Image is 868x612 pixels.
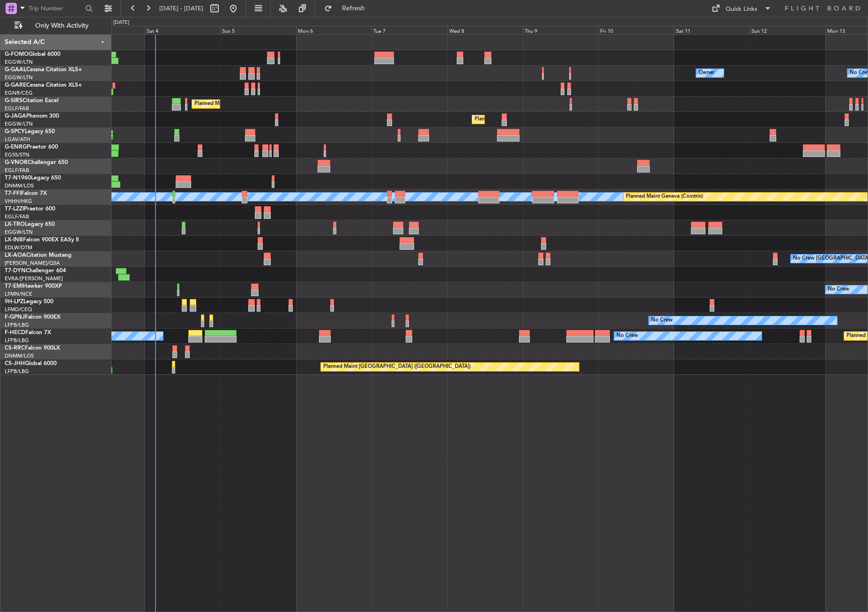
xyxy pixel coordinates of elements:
[5,260,60,267] a: [PERSON_NAME]/QSA
[5,361,57,366] a: CS-JHHGlobal 6000
[5,98,22,104] span: G-SIRS
[5,59,33,66] a: EGGW/LTN
[523,26,598,34] div: Thu 9
[24,22,99,29] span: Only With Activity
[651,313,673,328] div: No Crew
[5,198,32,205] a: VHHH/HKG
[5,268,26,274] span: T7-DYN
[5,299,23,305] span: 9H-LPZ
[5,120,33,127] a: EGGW/LTN
[626,190,703,204] div: Planned Maint Geneva (Cointrin)
[828,283,849,297] div: No Crew
[674,26,749,34] div: Sat 11
[5,299,53,305] a: 9H-LPZLegacy 500
[5,222,55,227] a: LX-TROLegacy 650
[5,361,25,366] span: CS-JHH
[5,136,30,143] a: LGAV/ATH
[10,18,102,33] button: Only With Activity
[5,229,33,236] a: EGGW/LTN
[5,82,26,88] span: G-GARE
[5,98,59,104] a: G-SIRSCitation Excel
[5,284,62,289] a: T7-EMIHawker 900XP
[194,97,342,111] div: Planned Maint [GEOGRAPHIC_DATA] ([GEOGRAPHIC_DATA])
[145,26,220,34] div: Sat 4
[5,213,29,220] a: EGLF/FAB
[5,306,32,313] a: LFMD/CEQ
[5,113,59,119] a: G-JAGAPhenom 300
[5,175,31,181] span: T7-N1960
[5,206,55,212] a: T7-LZZIPraetor 600
[5,144,58,150] a: G-ENRGPraetor 600
[320,1,376,16] button: Refresh
[5,321,29,328] a: LFPB/LBG
[113,19,129,27] div: [DATE]
[5,74,33,81] a: EGGW/LTN
[5,237,79,243] a: LX-INBFalcon 900EX EASy II
[5,105,29,112] a: EGLF/FAB
[616,329,638,343] div: No Crew
[5,129,55,134] a: G-SPCYLegacy 650
[5,175,61,181] a: T7-N1960Legacy 650
[5,237,23,243] span: LX-INB
[5,352,34,359] a: DNMM/LOS
[220,26,296,34] div: Sun 5
[5,330,25,336] span: F-HECD
[5,284,23,289] span: T7-EMI
[5,314,60,320] a: F-GPNJFalcon 900EX
[447,26,523,34] div: Wed 8
[598,26,674,34] div: Fri 10
[5,129,25,134] span: G-SPCY
[749,26,825,34] div: Sun 12
[5,90,33,97] a: EGNR/CEG
[5,330,51,336] a: F-HECDFalcon 7X
[5,345,60,351] a: CS-RRCFalcon 900LX
[5,253,72,258] a: LX-AOACitation Mustang
[475,112,622,127] div: Planned Maint [GEOGRAPHIC_DATA] ([GEOGRAPHIC_DATA])
[5,337,29,344] a: LFPB/LBG
[5,52,29,57] span: G-FOMO
[159,4,203,13] span: [DATE] - [DATE]
[371,26,447,34] div: Tue 7
[5,144,27,150] span: G-ENRG
[5,275,63,282] a: EVRA/[PERSON_NAME]
[5,291,32,298] a: LFMN/NCE
[5,67,26,73] span: G-GAAL
[5,206,24,212] span: T7-LZZI
[5,52,60,57] a: G-FOMOGlobal 6000
[5,244,32,251] a: EDLW/DTM
[5,160,68,165] a: G-VNORChallenger 650
[5,268,66,274] a: T7-DYNChallenger 604
[5,368,29,375] a: LFPB/LBG
[323,360,471,374] div: Planned Maint [GEOGRAPHIC_DATA] ([GEOGRAPHIC_DATA])
[5,82,82,88] a: G-GARECessna Citation XLS+
[334,5,373,12] span: Refresh
[5,191,47,196] a: T7-FFIFalcon 7X
[5,222,25,227] span: LX-TRO
[5,314,25,320] span: F-GPNJ
[5,151,30,158] a: EGSS/STN
[5,113,26,119] span: G-JAGA
[5,182,34,189] a: DNMM/LOS
[296,26,371,34] div: Mon 6
[5,191,21,196] span: T7-FFI
[5,253,26,258] span: LX-AOA
[698,66,714,80] div: Owner
[5,160,28,165] span: G-VNOR
[29,1,82,15] input: Trip Number
[5,67,82,73] a: G-GAALCessna Citation XLS+
[726,5,757,14] div: Quick Links
[707,1,776,16] button: Quick Links
[5,167,29,174] a: EGLF/FAB
[5,345,25,351] span: CS-RRC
